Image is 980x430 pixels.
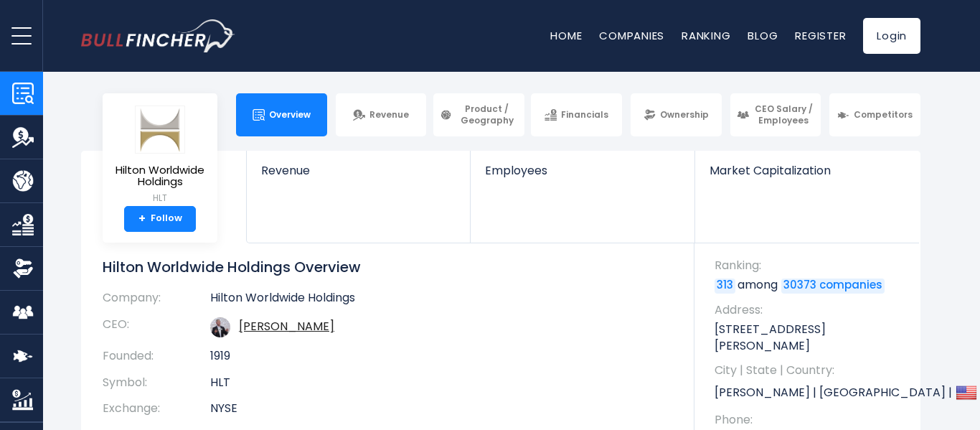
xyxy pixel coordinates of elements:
[781,279,885,293] a: 30373 companies
[715,279,735,293] a: 313
[599,28,664,43] a: Companies
[829,93,920,136] a: Competitors
[695,151,919,202] a: Market Capitalization
[269,109,311,121] span: Overview
[485,164,679,177] span: Employees
[682,28,730,43] a: Ranking
[863,18,920,54] a: Login
[336,93,427,136] a: Revenue
[103,258,673,276] h1: Hilton Worldwide Holdings Overview
[210,396,673,422] td: NYSE
[660,109,709,121] span: Ownership
[715,363,906,378] span: City | State | Country:
[114,164,206,188] span: Hilton Worldwide Holdings
[81,19,235,52] a: Go to homepage
[124,206,196,232] a: +Follow
[113,105,207,206] a: Hilton Worldwide Holdings HLT
[103,396,210,422] th: Exchange:
[433,93,524,136] a: Product / Geography
[114,192,206,205] small: HLT
[715,277,906,293] p: among
[247,151,470,202] a: Revenue
[710,164,905,177] span: Market Capitalization
[261,164,456,177] span: Revenue
[561,109,608,121] span: Financials
[369,109,409,121] span: Revenue
[138,212,146,225] strong: +
[730,93,821,136] a: CEO Salary / Employees
[753,103,815,126] span: CEO Salary / Employees
[103,343,210,370] th: Founded:
[210,317,230,337] img: christopher-j-nassetta.jpg
[81,19,235,52] img: bullfincher logo
[631,93,722,136] a: Ownership
[715,258,906,274] span: Ranking:
[854,109,913,121] span: Competitors
[748,28,778,43] a: Blog
[210,370,673,396] td: HLT
[550,28,582,43] a: Home
[715,412,906,428] span: Phone:
[236,93,327,136] a: Overview
[715,382,906,403] p: [PERSON_NAME] | [GEOGRAPHIC_DATA] | US
[531,93,622,136] a: Financials
[12,258,34,279] img: Ownership
[103,312,210,343] th: CEO:
[456,103,518,126] span: Product / Geography
[715,322,906,354] p: [STREET_ADDRESS][PERSON_NAME]
[715,302,906,318] span: Address:
[210,343,673,370] td: 1919
[471,151,694,202] a: Employees
[103,291,210,312] th: Company:
[239,318,334,335] a: ceo
[210,291,673,312] td: Hilton Worldwide Holdings
[795,28,846,43] a: Register
[103,370,210,396] th: Symbol:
